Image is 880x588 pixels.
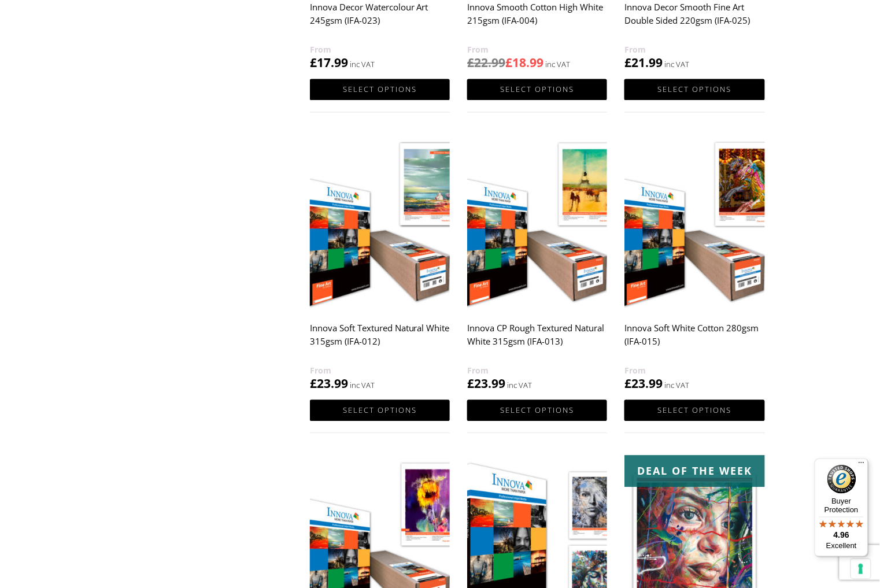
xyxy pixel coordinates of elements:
[624,317,764,364] h2: Innova Soft White Cotton 280gsm (IFA-015)
[624,54,663,71] bdi: 21.99
[815,497,868,514] p: Buyer Protection
[467,317,607,364] h2: Innova CP Rough Textured Natural White 315gsm (IFA-013)
[467,375,505,391] bdi: 23.99
[310,400,450,421] a: Select options for “Innova Soft Textured Natural White 315gsm (IFA-012)”
[851,559,871,579] button: Your consent preferences for tracking technologies
[624,135,764,310] img: Innova Soft White Cotton 280gsm (IFA-015)
[310,135,450,310] img: Innova Soft Textured Natural White 315gsm (IFA-012)
[467,375,474,391] span: £
[624,455,764,487] div: Deal of the week
[505,54,543,71] bdi: 18.99
[467,79,607,100] a: Select options for “Innova Smooth Cotton High White 215gsm (IFA-004)”
[310,54,348,71] bdi: 17.99
[505,54,512,71] span: £
[815,458,868,557] button: Trusted Shops TrustmarkBuyer Protection4.96Excellent
[310,375,348,391] bdi: 23.99
[855,458,868,472] button: Menu
[624,135,764,392] a: Innova Soft White Cotton 280gsm (IFA-015) £23.99
[310,54,317,71] span: £
[310,79,450,100] a: Select options for “Innova Decor Watercolour Art 245gsm (IFA-023)”
[815,541,868,550] p: Excellent
[467,54,505,71] bdi: 22.99
[834,530,849,539] span: 4.96
[624,79,764,100] a: Select options for “Innova Decor Smooth Fine Art Double Sided 220gsm (IFA-025)”
[467,400,607,421] a: Select options for “Innova CP Rough Textured Natural White 315gsm (IFA-013)”
[467,135,607,392] a: Innova CP Rough Textured Natural White 315gsm (IFA-013) £23.99
[467,54,474,71] span: £
[624,54,631,71] span: £
[624,375,663,391] bdi: 23.99
[310,375,317,391] span: £
[624,375,631,391] span: £
[310,135,450,392] a: Innova Soft Textured Natural White 315gsm (IFA-012) £23.99
[827,465,856,494] img: Trusted Shops Trustmark
[624,400,764,421] a: Select options for “Innova Soft White Cotton 280gsm (IFA-015)”
[467,135,607,310] img: Innova CP Rough Textured Natural White 315gsm (IFA-013)
[310,317,450,364] h2: Innova Soft Textured Natural White 315gsm (IFA-012)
